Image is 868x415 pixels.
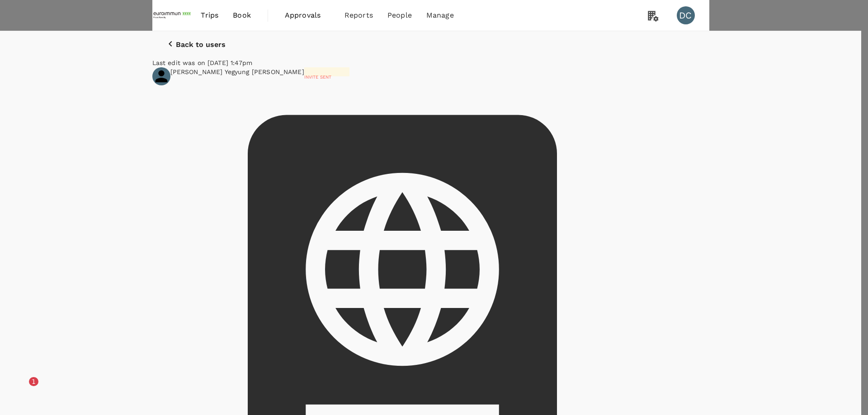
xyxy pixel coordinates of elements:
[233,10,251,21] span: Book
[677,6,695,24] div: DC
[152,5,194,25] img: EUROIMMUN (South East Asia) Pte. Ltd.
[201,10,218,21] span: Trips
[176,41,226,49] p: Back to users
[387,10,412,21] span: People
[344,10,373,21] span: Reports
[285,10,330,21] span: Approvals
[170,68,304,75] span: [PERSON_NAME] Yegyung [PERSON_NAME]
[152,58,709,67] p: Last edit was on [DATE] 1:47pm
[304,74,349,80] p: Invite sent
[426,10,454,21] span: Manage
[29,377,47,386] iframe: Number of unread messages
